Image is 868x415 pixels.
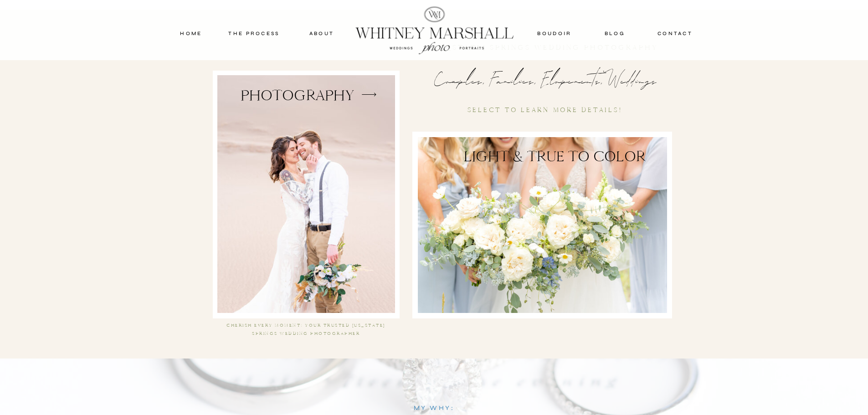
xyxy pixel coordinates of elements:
[221,321,391,338] h2: Cherish Every Moment: Your Trusted [US_STATE] Springs Wedding Photographer
[227,29,282,37] a: THE PROCESS
[425,41,664,55] h2: [US_STATE] springs wedding photography
[536,29,573,37] a: boudoir
[172,29,211,37] a: home
[595,29,635,37] a: blog
[460,147,650,165] p: LIGHT & TRUE TO COLOR
[654,29,697,37] a: contact
[299,29,344,37] a: about
[436,104,654,116] p: select to learn more details!
[434,65,664,91] p: Couples, Families, Elopements, Weddings
[410,402,459,411] p: my why:
[237,86,357,104] a: photography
